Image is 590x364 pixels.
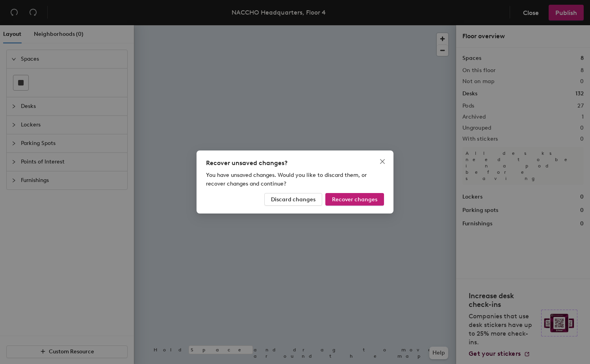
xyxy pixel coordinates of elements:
[376,155,389,168] button: Close
[325,193,384,206] button: Recover changes
[206,158,384,168] div: Recover unsaved changes?
[264,193,322,206] button: Discard changes
[376,158,389,165] span: Close
[206,172,367,187] span: You have unsaved changes. Would you like to discard them, or recover changes and continue?
[332,196,377,203] span: Recover changes
[379,158,386,165] span: close
[271,196,315,203] span: Discard changes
